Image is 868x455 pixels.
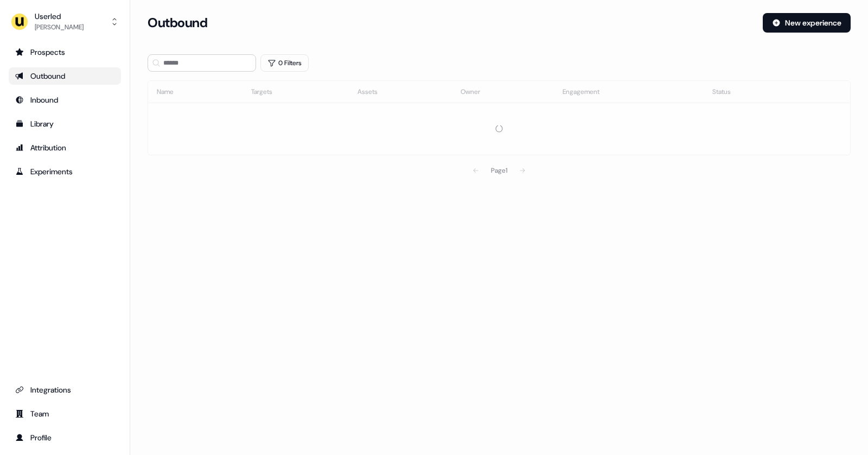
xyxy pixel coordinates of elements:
[9,91,121,109] a: Go to Inbound
[9,429,121,446] a: Go to profile
[15,384,114,395] div: Integrations
[9,163,121,180] a: Go to experiments
[260,54,309,72] button: 0 Filters
[35,11,84,22] div: Userled
[763,13,851,33] button: New experience
[15,47,114,58] div: Prospects
[148,15,207,31] h3: Outbound
[15,71,114,81] div: Outbound
[35,22,84,33] div: [PERSON_NAME]
[15,432,114,443] div: Profile
[15,408,114,419] div: Team
[15,94,114,105] div: Inbound
[9,9,121,35] button: Userled[PERSON_NAME]
[9,115,121,132] a: Go to templates
[9,139,121,156] a: Go to attribution
[9,67,121,85] a: Go to outbound experience
[9,43,121,61] a: Go to prospects
[15,166,114,177] div: Experiments
[9,381,121,399] a: Go to integrations
[15,118,114,129] div: Library
[15,142,114,153] div: Attribution
[9,405,121,422] a: Go to team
